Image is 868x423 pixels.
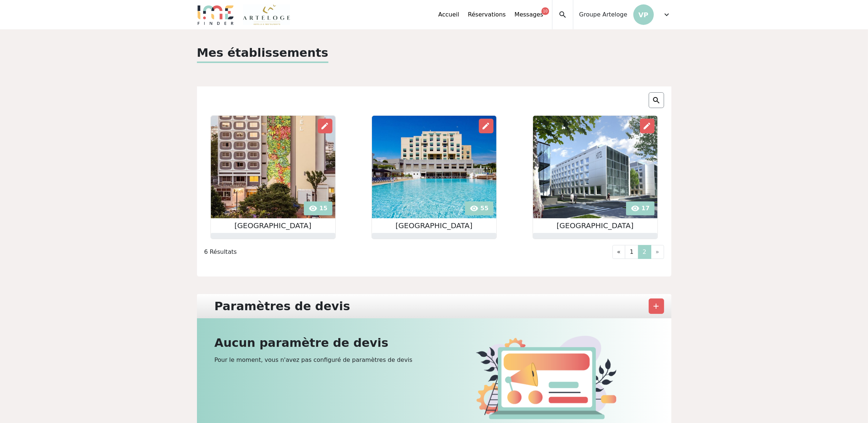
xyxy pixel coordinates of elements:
div: visibility 55 edit [GEOGRAPHIC_DATA] [372,115,497,239]
div: Paramètres de devis [210,297,355,315]
img: 1.jpg [372,116,496,218]
a: Previous [612,245,626,259]
img: 1.jpg [211,116,335,218]
img: 1.jpg [533,116,657,218]
div: 10 [541,7,549,15]
span: expand_more [663,10,671,19]
a: Messages10 [515,10,543,19]
span: edit [321,122,329,130]
button: add [649,298,664,314]
span: « [617,248,621,255]
img: search.png [652,96,661,105]
h2: [GEOGRAPHIC_DATA] [372,221,496,230]
a: 2 [638,245,651,259]
a: Accueil [438,10,459,19]
h2: [GEOGRAPHIC_DATA] [211,221,335,230]
div: visibility 15 edit [GEOGRAPHIC_DATA] [211,115,336,239]
p: Mes établissements [197,44,328,63]
span: Groupe Arteloge [579,10,627,19]
a: 1 [625,245,638,259]
span: edit [482,122,491,130]
div: visibility 17 edit [GEOGRAPHIC_DATA] [533,115,658,239]
span: edit [643,122,652,130]
img: Logo.png [197,4,234,25]
h2: [GEOGRAPHIC_DATA] [533,221,657,230]
div: 6 Résultats [200,248,434,256]
nav: Page navigation [434,245,668,259]
img: actu.png [476,336,616,419]
a: Réservations [468,10,506,19]
h2: Aucun paramètre de devis [215,336,430,350]
p: Pour le moment, vous n'avez pas configuré de paramètres de devis [215,356,430,364]
span: search [558,10,567,19]
p: VP [633,4,654,25]
span: add [652,302,661,311]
